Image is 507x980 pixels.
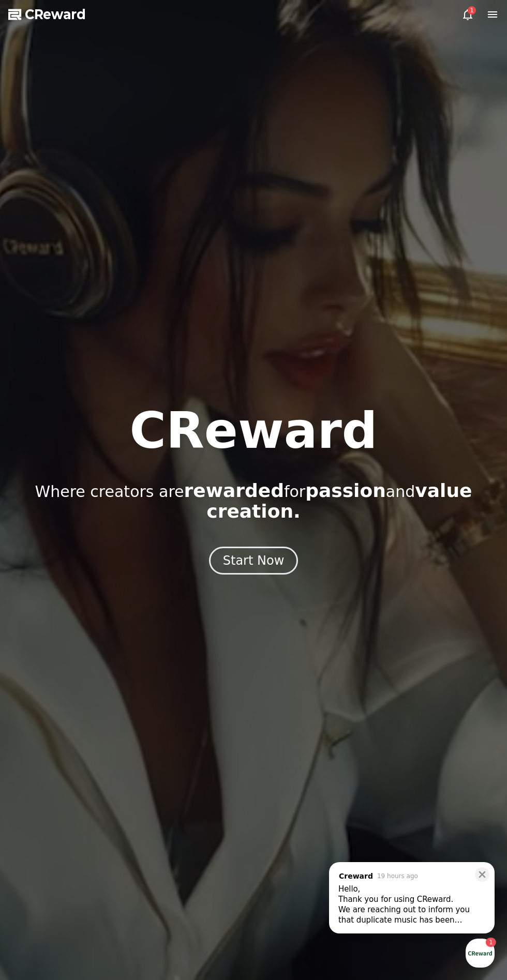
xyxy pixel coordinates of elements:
[461,8,474,21] a: 1
[305,480,386,501] span: passion
[86,344,116,352] span: Messages
[184,480,284,501] span: rewarded
[8,6,86,23] a: CReward
[153,343,178,352] span: Settings
[206,480,472,522] span: value creation.
[133,328,199,354] a: Settings
[468,6,476,14] div: 1
[209,547,299,575] button: Start Now
[3,328,68,354] a: Home
[209,557,299,567] a: Start Now
[105,327,109,336] span: 1
[223,552,285,569] div: Start Now
[25,6,86,23] span: CReward
[129,406,377,456] h1: CReward
[26,343,44,352] span: Home
[68,328,133,354] a: 1Messages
